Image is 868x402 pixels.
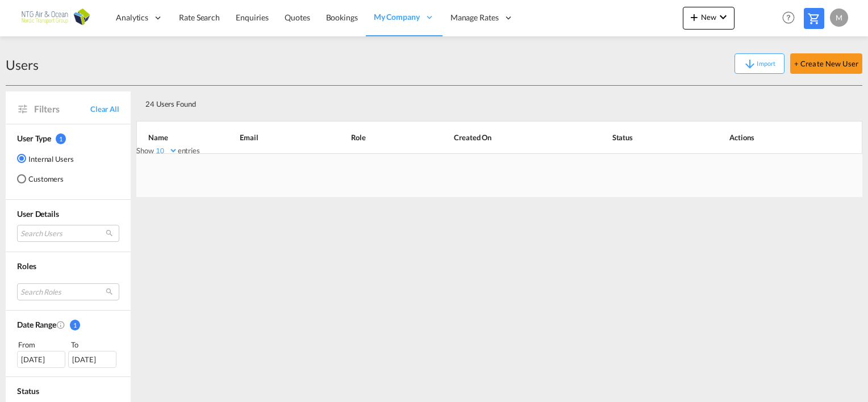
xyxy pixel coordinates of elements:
[56,133,66,144] span: 1
[716,10,730,24] md-icon: icon-chevron-down
[830,9,848,27] div: M
[584,121,702,154] th: Status
[136,121,211,154] th: Name
[17,386,39,396] span: Status
[6,56,39,74] div: Users
[179,12,220,22] span: Rate Search
[743,57,757,71] md-icon: icon-arrow-down
[70,320,80,330] span: 1
[17,153,74,164] md-radio-button: Internal Users
[17,320,56,329] span: Date Range
[70,339,120,350] div: To
[17,5,94,31] img: f68f41f0b01211ec9b55c55bc854f1e3.png
[735,53,784,74] button: icon-arrow-downImport
[34,103,90,115] span: Filters
[425,121,583,154] th: Created On
[323,121,426,154] th: Role
[450,12,499,23] span: Manage Rates
[236,12,269,22] span: Enquiries
[17,133,51,143] span: User Type
[56,320,65,329] md-icon: Created On
[211,121,323,154] th: Email
[136,145,200,156] label: Show entries
[285,12,310,22] span: Quotes
[779,8,804,28] div: Help
[154,146,178,156] select: Showentries
[687,10,701,24] md-icon: icon-plus 400-fg
[779,8,798,27] span: Help
[141,90,786,114] div: 24 Users Found
[683,7,735,30] button: icon-plus 400-fgNewicon-chevron-down
[17,351,65,368] div: [DATE]
[790,53,862,74] button: + Create New User
[90,104,119,114] span: Clear All
[116,12,148,23] span: Analytics
[17,261,36,271] span: Roles
[701,121,862,154] th: Actions
[326,12,358,22] span: Bookings
[374,11,420,23] span: My Company
[17,209,59,219] span: User Details
[17,339,67,350] div: From
[17,339,119,367] span: From To [DATE][DATE]
[68,351,116,368] div: [DATE]
[17,173,74,185] md-radio-button: Customers
[687,12,730,22] span: New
